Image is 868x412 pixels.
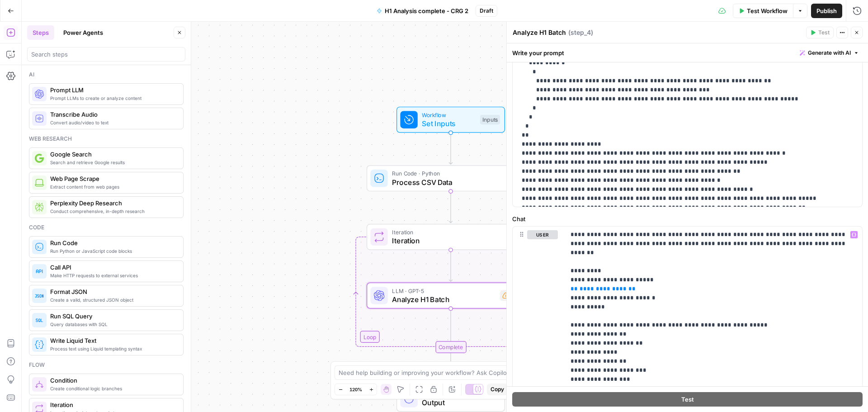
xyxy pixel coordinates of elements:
[422,397,495,408] span: Output
[449,250,452,282] g: Edge from step_3 to step_4
[50,376,176,385] span: Condition
[513,28,566,37] textarea: Analyze H1 Batch
[50,385,176,392] span: Create conditional logic branches
[367,341,535,353] div: Complete
[367,283,535,309] div: LLM · GPT-5Analyze H1 BatchStep 4
[29,223,184,232] div: Code
[491,385,504,393] span: Copy
[50,336,176,345] span: Write Liquid Text
[385,6,468,15] span: H1 Analysis complete - CRG 2
[50,183,176,190] span: Extract content from web pages
[796,47,863,59] button: Generate with AI
[50,312,176,321] span: Run SQL Query
[31,50,181,59] input: Search steps
[435,341,466,353] div: Complete
[480,7,493,15] span: Draft
[512,214,863,223] label: Chat
[422,110,476,119] span: Workflow
[50,174,176,183] span: Web Page Scrape
[733,4,793,18] button: Test Workflow
[50,287,176,296] span: Format JSON
[50,345,176,352] span: Process text using Liquid templating syntax
[58,25,108,40] button: Power Agents
[422,118,476,129] span: Set Inputs
[50,238,176,247] span: Run Code
[29,135,184,143] div: Web research
[50,247,176,255] span: Run Python or JavaScript code blocks
[50,85,176,95] span: Prompt LLM
[50,95,176,102] span: Prompt LLMs to create or analyze content
[500,290,530,301] div: Step 4
[371,4,474,18] button: H1 Analysis complete - CRG 2
[50,159,176,166] span: Search and retrieve Google results
[349,386,362,393] span: 120%
[392,228,505,237] span: Iteration
[449,191,452,223] g: Edge from step_2 to step_3
[487,384,508,395] button: Copy
[29,361,184,369] div: Flow
[50,272,176,279] span: Make HTTP requests to external services
[367,386,535,412] div: EndOutput
[816,6,837,15] span: Publish
[50,150,176,159] span: Google Search
[392,286,495,295] span: LLM · GPT-5
[527,230,558,239] button: user
[507,43,868,62] div: Write your prompt
[50,321,176,328] span: Query databases with SQL
[367,166,535,192] div: Run Code · PythonProcess CSV DataStep 2
[50,119,176,126] span: Convert audio/video to text
[50,400,176,409] span: Iteration
[568,28,593,37] span: ( step_4 )
[27,25,54,40] button: Steps
[50,208,176,215] span: Conduct comprehensive, in-depth research
[512,392,863,407] button: Test
[50,110,176,119] span: Transcribe Audio
[50,199,176,208] span: Perplexity Deep Research
[392,235,505,246] span: Iteration
[392,177,505,188] span: Process CSV Data
[392,294,495,305] span: Analyze H1 Batch
[50,263,176,272] span: Call API
[811,4,842,18] button: Publish
[480,115,500,125] div: Inputs
[367,107,535,133] div: WorkflowSet InputsInputs
[50,296,176,303] span: Create a valid, structured JSON object
[29,71,184,79] div: Ai
[392,169,505,178] span: Run Code · Python
[818,28,830,37] span: Test
[681,395,694,404] span: Test
[808,49,851,57] span: Generate with AI
[747,6,788,15] span: Test Workflow
[449,133,452,165] g: Edge from start to step_2
[367,224,535,250] div: LoopIterationIterationStep 3
[806,27,834,38] button: Test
